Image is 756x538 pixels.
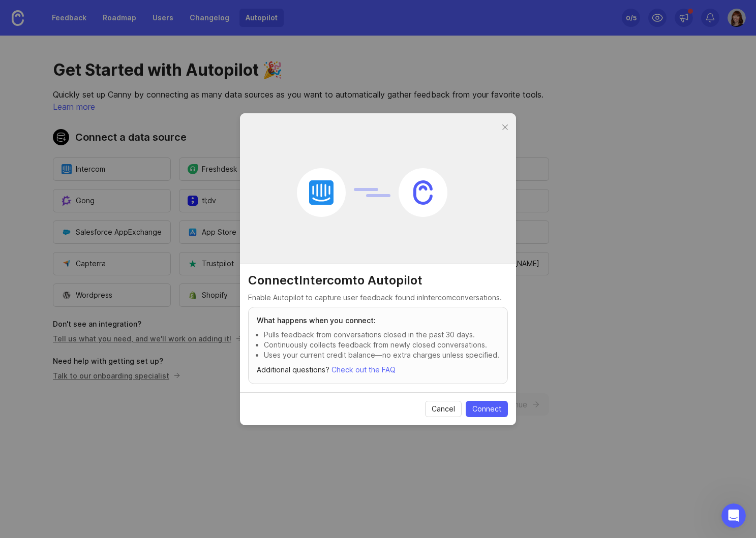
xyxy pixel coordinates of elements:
button: Send a message… [174,321,191,337]
textarea: Ask a question… [9,303,195,321]
img: Profile image for Canny Bot [29,6,45,22]
span: Connect [472,404,501,414]
p: Continuously collects feedback from newly closed conversations. [264,340,499,350]
span: Cancel [432,404,455,414]
button: Gif picker [32,325,40,333]
iframe: Intercom live chat [721,503,746,528]
div: How can I help? [16,99,73,109]
div: How can I help?Canny Bot • Just now [8,92,81,115]
h3: What happens when you connect: [257,315,499,326]
p: Uses your current credit balance—no extra charges unless specified. [264,350,499,360]
div: Canny Bot says… [8,40,195,92]
button: Connect [466,401,508,417]
h2: Connect Intercom to Autopilot [248,272,508,289]
div: Hi there! Canny Bot speaking. I’m here to answer your questions, but you’ll always have the optio... [16,46,159,85]
h1: Canny Bot [49,10,90,17]
div: Hi there! Canny Bot speaking. I’m here to answer your questions, but you’ll always have the optio... [8,40,167,91]
button: Emoji picker [16,325,24,333]
a: Check out the FAQ [331,365,396,374]
button: go back [7,4,26,23]
button: Upload attachment [48,325,56,333]
button: Start recording [65,325,73,333]
p: Enable Autopilot to capture user feedback found in Intercom conversations. [248,293,508,303]
p: Pulls feedback from conversations closed in the past 30 days. [264,330,499,340]
div: Canny Bot • Just now [16,117,82,123]
button: Home [159,4,178,23]
button: Cancel [425,401,462,417]
p: Additional questions? [257,364,499,375]
div: Close [178,4,197,22]
div: Canny Bot says… [8,92,195,137]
